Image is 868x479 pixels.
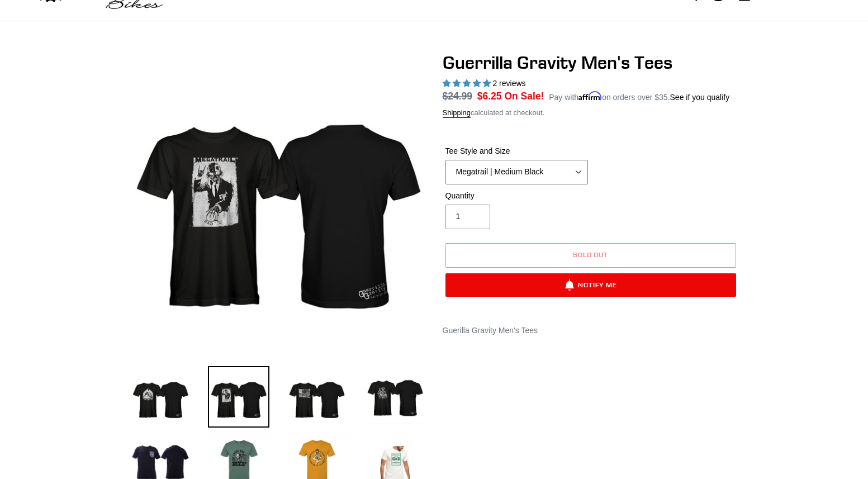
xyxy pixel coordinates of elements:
a: Shipping [443,108,471,118]
span: Affirm [578,91,602,101]
span: $6.25 [477,91,502,102]
p: Pay with on orders over $35. [549,89,729,103]
button: Sold out [445,243,736,268]
span: Sold out [573,250,609,259]
span: 5.00 stars [443,79,493,88]
a: See if you qualify - Learn more about Affirm Financing (opens in modal) [670,93,730,102]
div: Guerilla Gravity Men's Tees [443,325,739,336]
div: calculated at checkout. [443,107,739,118]
img: Load image into Gallery viewer, Guerrilla Gravity Men&#39;s Tees [208,366,269,428]
h1: Guerrilla Gravity Men's Tees [443,52,739,73]
span: 2 reviews [492,79,525,88]
span: On Sale! [504,89,544,103]
img: Load image into Gallery viewer, Guerrilla Gravity Men&#39;s Tees [364,366,426,428]
s: $24.99 [443,91,473,102]
label: Tee Style and Size [445,145,588,157]
img: Load image into Gallery viewer, Guerrilla Gravity Men&#39;s Tees [286,366,348,428]
button: Notify Me [445,273,736,297]
label: Quantity [445,190,588,202]
img: Load image into Gallery viewer, Guerrilla Gravity Men&#39;s Tees [130,366,191,428]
